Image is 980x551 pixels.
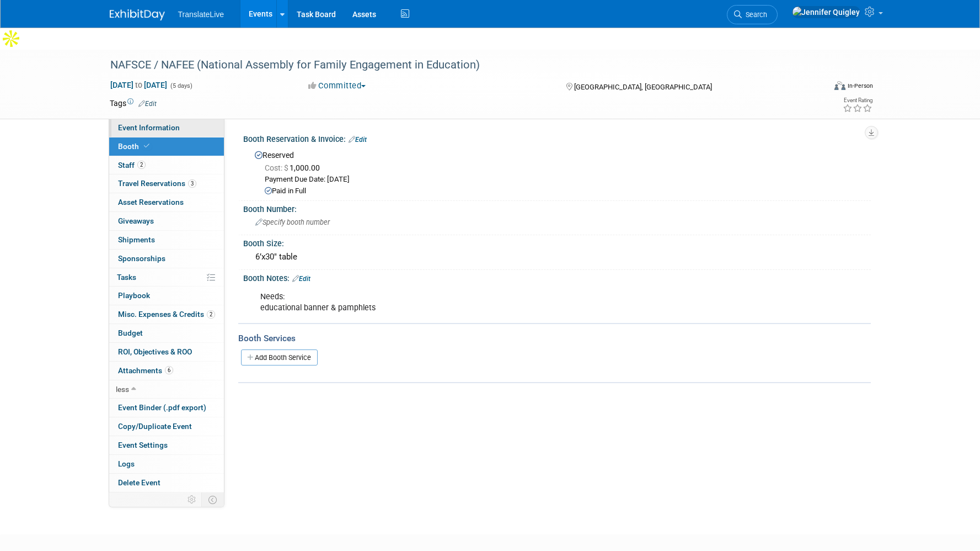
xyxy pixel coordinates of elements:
[109,474,224,492] a: Delete Event
[110,98,157,109] td: Tags
[201,492,224,507] td: Toggle Event Tabs
[109,399,224,417] a: Event Binder (.pdf export)
[253,286,749,319] div: Needs: educational banner & pamphlets
[109,324,224,342] a: Budget
[110,80,168,90] span: [DATE] [DATE]
[116,385,129,394] span: less
[251,248,863,266] div: 6’x30" table
[241,349,318,365] a: Add Booth Service
[207,310,215,319] span: 2
[144,143,149,149] i: Booth reservation complete
[117,273,136,282] span: Tasks
[178,10,224,19] span: TranslateLive
[265,163,324,172] span: 1,000.00
[118,403,206,412] span: Event Binder (.pdf export)
[118,310,215,319] span: Misc. Expenses & Credits
[118,459,135,468] span: Logs
[109,287,224,305] a: Playbook
[110,9,165,20] img: ExhibitDay
[238,332,871,345] div: Booth Services
[727,5,778,24] a: Search
[265,163,290,172] span: Cost: $
[118,478,160,487] span: Delete Event
[109,455,224,473] a: Logs
[109,156,224,174] a: Staff2
[109,137,224,156] a: Booth
[304,80,370,92] button: Committed
[133,81,144,89] span: to
[742,10,767,19] span: Search
[292,275,310,283] a: Edit
[165,366,173,374] span: 6
[109,119,224,137] a: Event Information
[760,80,874,96] div: Event Format
[118,347,192,356] span: ROI, Objectives & ROO
[109,193,224,211] a: Asset Reservations
[118,422,192,431] span: Copy/Duplicate Event
[118,198,184,206] span: Asset Reservations
[109,417,224,436] a: Copy/Duplicate Event
[243,201,871,215] div: Booth Number:
[843,98,872,103] div: Event Rating
[243,131,871,145] div: Booth Reservation & Invoice:
[109,343,224,361] a: ROI, Objectives & ROO
[243,270,871,284] div: Booth Notes:
[118,161,146,169] span: Staff
[118,291,150,300] span: Playbook
[349,136,367,144] a: Edit
[118,366,173,375] span: Attachments
[109,268,224,287] a: Tasks
[118,441,168,449] span: Event Settings
[188,179,196,188] span: 3
[109,380,224,399] a: less
[574,83,712,91] span: [GEOGRAPHIC_DATA], [GEOGRAPHIC_DATA]
[847,82,873,90] div: In-Person
[255,218,330,226] span: Specify booth number
[118,235,155,244] span: Shipments
[109,212,224,230] a: Giveaways
[118,329,143,337] span: Budget
[109,231,224,249] a: Shipments
[109,436,224,454] a: Event Settings
[138,100,157,108] a: Edit
[137,161,146,169] span: 2
[243,235,871,249] div: Booth Size:
[183,492,202,507] td: Personalize Event Tab Strip
[109,305,224,324] a: Misc. Expenses & Credits2
[118,216,154,225] span: Giveaways
[109,250,224,268] a: Sponsorships
[109,362,224,380] a: Attachments6
[118,254,165,263] span: Sponsorships
[265,174,863,185] div: Payment Due Date: [DATE]
[118,142,152,151] span: Booth
[834,81,845,90] img: Format-Inperson.png
[109,174,224,193] a: Travel Reservations3
[118,179,196,188] span: Travel Reservations
[265,186,863,197] div: Paid in Full
[169,82,192,89] span: (5 days)
[792,6,860,18] img: Jennifer Quigley
[106,55,808,75] div: NAFSCE / NAFEE (National Assembly for Family Engagement in Education)
[118,123,180,132] span: Event Information
[251,147,863,197] div: Reserved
